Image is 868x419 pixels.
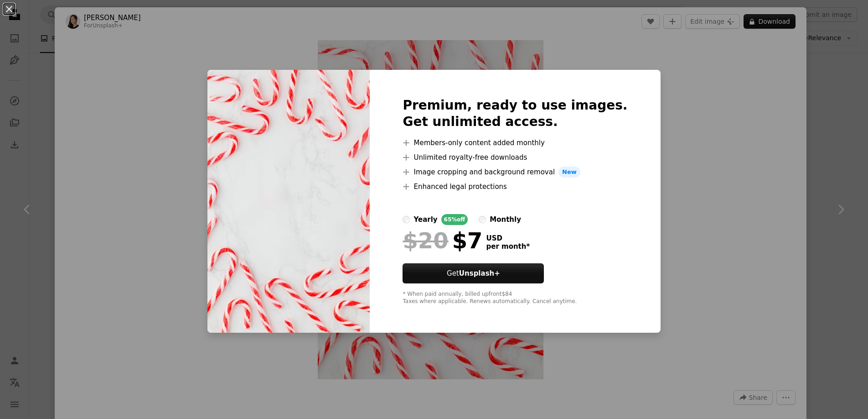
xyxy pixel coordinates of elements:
[413,214,437,225] div: yearly
[479,216,486,223] input: monthly
[486,242,530,251] span: per month *
[403,229,448,252] span: $20
[558,167,580,178] span: New
[207,70,370,333] img: premium_photo-1669790759794-27e082668e77
[403,216,410,223] input: yearly65%off
[403,181,627,192] li: Enhanced legal protections
[403,167,627,178] li: Image cropping and background removal
[403,229,482,252] div: $7
[459,269,500,278] strong: Unsplash+
[403,137,627,148] li: Members-only content added monthly
[486,234,530,242] span: USD
[403,152,627,163] li: Unlimited royalty-free downloads
[403,291,627,305] div: * When paid annually, billed upfront $84 Taxes where applicable. Renews automatically. Cancel any...
[490,214,521,225] div: monthly
[403,263,544,283] button: GetUnsplash+
[403,97,627,130] h2: Premium, ready to use images. Get unlimited access.
[441,214,468,225] div: 65% off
